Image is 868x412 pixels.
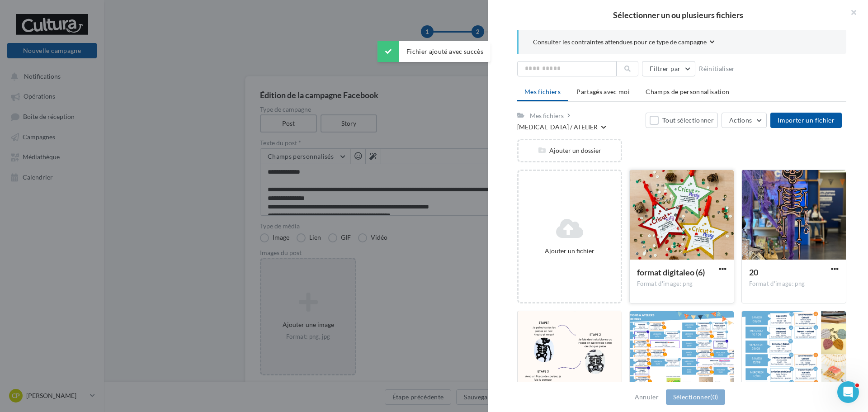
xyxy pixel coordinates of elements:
div: Ajouter un fichier [522,246,617,256]
iframe: Intercom live chat [837,381,859,403]
span: Mes fichiers [524,88,561,95]
span: Partagés avec moi [576,88,630,95]
span: format digitaleo (6) [637,267,705,277]
span: (0) [710,393,718,401]
button: Tout sélectionner [646,113,718,128]
div: Ajouter un dossier [519,146,621,155]
div: [MEDICAL_DATA] / ATELIER [517,123,598,132]
span: Actions [729,116,752,124]
button: Importer un fichier [770,113,842,128]
span: Importer un fichier [778,116,835,124]
button: Sélectionner(0) [666,389,725,405]
div: Mes fichiers [530,111,564,120]
button: Actions [722,113,767,128]
button: Réinitialiser [695,63,739,74]
div: Format d'image: png [637,280,726,288]
h2: Sélectionner un ou plusieurs fichiers [503,11,854,19]
span: Champs de personnalisation [646,88,729,95]
div: Format d'image: png [749,280,839,288]
button: Consulter les contraintes attendues pour ce type de campagne [533,37,715,48]
span: 20 [749,267,758,277]
button: Annuler [631,392,662,403]
span: Consulter les contraintes attendues pour ce type de campagne [533,38,707,47]
button: Filtrer par [642,61,695,76]
div: Fichier ajouté avec succès [377,41,491,62]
